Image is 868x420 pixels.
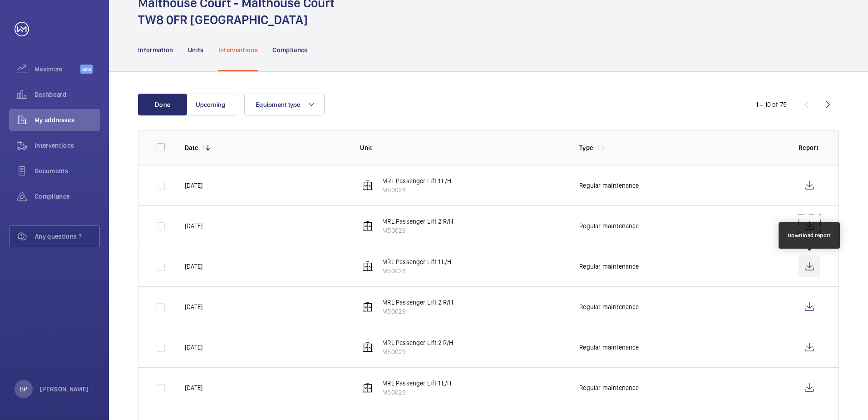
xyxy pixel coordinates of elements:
p: MRL Passenger Lift 1 L/H [382,257,451,266]
p: BP [20,385,27,394]
img: elevator.svg [362,220,373,231]
p: Regular maintenance [579,383,639,392]
span: Compliance [35,192,100,201]
span: Interventions [35,141,100,150]
img: elevator.svg [362,180,373,191]
p: [DATE] [185,221,202,230]
div: Download report [788,231,831,240]
p: MRL Passenger Lift 2 R/H [382,217,453,226]
img: elevator.svg [362,382,373,393]
img: elevator.svg [362,342,373,353]
p: Regular maintenance [579,343,639,352]
p: Units [188,45,204,55]
p: M50028 [382,185,451,195]
p: Regular maintenance [579,181,639,190]
span: Dashboard [35,90,100,99]
p: Information [138,45,173,55]
p: Unit [360,143,565,152]
span: Any questions ? [35,232,99,241]
p: [PERSON_NAME] [40,385,89,394]
p: [DATE] [185,181,202,190]
img: elevator.svg [362,261,373,272]
p: Regular maintenance [579,302,639,311]
p: M50029 [382,226,453,235]
p: M50029 [382,347,453,356]
button: Upcoming [186,94,235,115]
p: [DATE] [185,262,202,271]
p: Regular maintenance [579,262,639,271]
div: 1 – 10 of 75 [756,100,787,109]
span: Beta [80,65,93,74]
p: MRL Passenger Lift 1 L/H [382,379,451,388]
p: [DATE] [185,343,202,352]
button: Equipment type [244,94,325,115]
span: Equipment type [256,101,301,108]
p: Date [185,143,198,152]
p: M50028 [382,388,451,397]
p: [DATE] [185,302,202,311]
p: Compliance [272,45,308,55]
p: Regular maintenance [579,221,639,230]
span: My addresses [35,115,100,125]
p: MRL Passenger Lift 2 R/H [382,338,453,347]
span: Maximize [35,65,80,74]
button: Done [138,94,187,115]
img: elevator.svg [362,301,373,312]
p: MRL Passenger Lift 2 R/H [382,298,453,307]
p: [DATE] [185,383,202,392]
p: Type [579,143,593,152]
p: MRL Passenger Lift 1 L/H [382,176,451,185]
p: Report [799,143,820,152]
p: Interventions [218,45,258,55]
p: M50029 [382,307,453,316]
p: M50028 [382,266,451,275]
span: Documents [35,166,100,175]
